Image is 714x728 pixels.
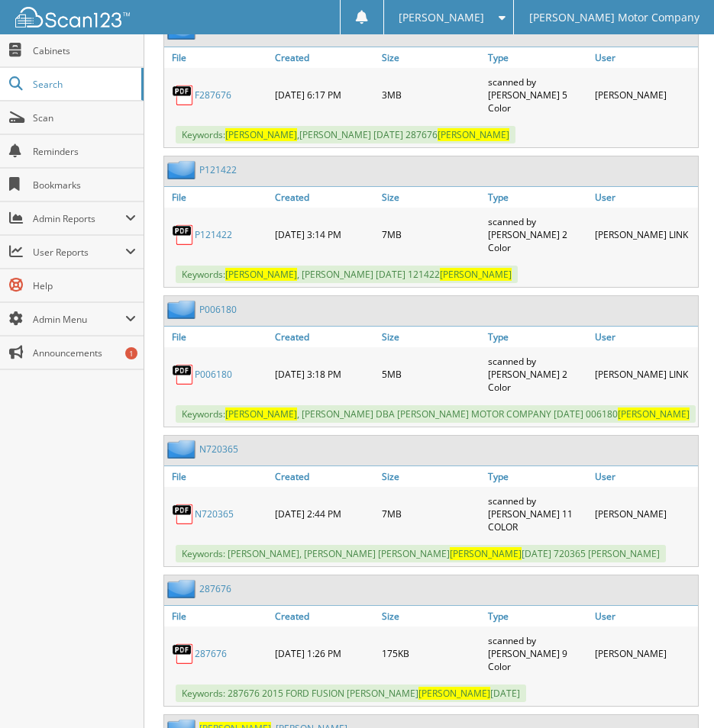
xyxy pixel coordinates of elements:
[33,346,136,359] span: Announcements
[591,187,698,208] a: User
[33,179,136,192] span: Bookmarks
[164,606,271,627] a: File
[164,327,271,347] a: File
[378,187,485,208] a: Size
[172,363,195,386] img: PDF.png
[591,327,698,347] a: User
[271,72,378,118] div: [DATE] 6:17 PM
[484,327,591,347] a: Type
[33,44,136,57] span: Cabinets
[271,466,378,487] a: Created
[378,351,485,398] div: 5MB
[195,368,232,381] a: P006180
[199,163,237,176] a: P121422
[378,630,485,677] div: 175KB
[484,606,591,627] a: Type
[378,491,485,537] div: 7MB
[199,303,237,316] a: P006180
[271,351,378,398] div: [DATE] 3:18 PM
[225,268,297,281] span: [PERSON_NAME]
[199,582,231,595] a: 287676
[378,72,485,118] div: 3MB
[164,466,271,487] a: File
[484,466,591,487] a: Type
[167,300,199,319] img: folder2.png
[176,266,518,283] span: Keywords: , [PERSON_NAME] [DATE] 121422
[195,647,227,660] a: 287676
[33,145,136,158] span: Reminders
[225,128,297,141] span: [PERSON_NAME]
[529,13,699,22] span: [PERSON_NAME] Motor Company
[484,630,591,677] div: scanned by [PERSON_NAME] 9 Color
[591,72,698,118] div: [PERSON_NAME]
[591,211,698,258] div: [PERSON_NAME] LINK
[195,507,234,520] a: N720365
[591,466,698,487] a: User
[378,466,485,487] a: Size
[484,351,591,398] div: scanned by [PERSON_NAME] 2 Color
[167,160,199,179] img: folder2.png
[378,606,485,627] a: Size
[484,72,591,118] div: scanned by [PERSON_NAME] 5 Color
[618,407,690,420] span: [PERSON_NAME]
[176,545,666,562] span: Keywords: [PERSON_NAME], [PERSON_NAME] [PERSON_NAME] [DATE] 720365 [PERSON_NAME]
[195,89,231,101] a: F287676
[484,187,591,208] a: Type
[164,47,271,68] a: File
[378,211,485,258] div: 7MB
[378,327,485,347] a: Size
[33,279,136,292] span: Help
[172,224,195,246] img: PDF.png
[378,47,485,68] a: Size
[167,579,199,598] img: folder2.png
[591,630,698,677] div: [PERSON_NAME]
[15,7,130,27] img: scan123-logo-white.svg
[167,440,199,459] img: folder2.png
[33,78,134,91] span: Search
[484,491,591,537] div: scanned by [PERSON_NAME] 11 COLOR
[271,47,378,68] a: Created
[172,643,195,665] img: PDF.png
[638,655,714,728] iframe: Chat Widget
[271,491,378,537] div: [DATE] 2:44 PM
[172,503,195,526] img: PDF.png
[484,47,591,68] a: Type
[33,111,136,124] span: Scan
[591,47,698,68] a: User
[33,313,125,326] span: Admin Menu
[164,187,271,208] a: File
[176,405,696,423] span: Keywords: , [PERSON_NAME] DBA [PERSON_NAME] MOTOR COMPANY [DATE] 006180
[591,606,698,627] a: User
[271,630,378,677] div: [DATE] 1:26 PM
[225,407,297,420] span: [PERSON_NAME]
[399,13,484,22] span: [PERSON_NAME]
[172,84,195,107] img: PDF.png
[450,547,522,560] span: [PERSON_NAME]
[33,212,125,225] span: Admin Reports
[271,187,378,208] a: Created
[271,606,378,627] a: Created
[484,211,591,258] div: scanned by [PERSON_NAME] 2 Color
[199,443,238,456] a: N720365
[591,491,698,537] div: [PERSON_NAME]
[271,327,378,347] a: Created
[176,126,515,143] span: Keywords: ,[PERSON_NAME] [DATE] 287676
[591,351,698,398] div: [PERSON_NAME] LINK
[125,347,137,359] div: 1
[195,228,232,241] a: P121422
[438,128,509,141] span: [PERSON_NAME]
[271,211,378,258] div: [DATE] 3:14 PM
[33,246,125,259] span: User Reports
[418,687,490,700] span: [PERSON_NAME]
[176,685,526,702] span: Keywords: 287676 2015 FORD FUSION [PERSON_NAME] [DATE]
[440,268,512,281] span: [PERSON_NAME]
